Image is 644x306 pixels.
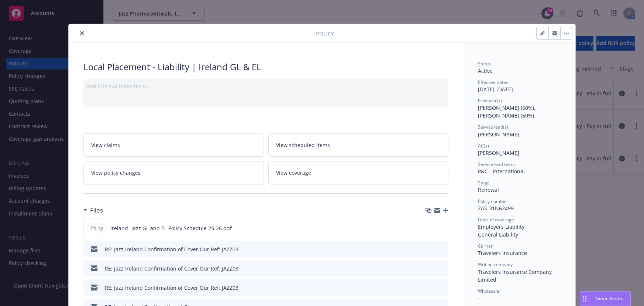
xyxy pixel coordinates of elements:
[478,79,508,85] span: Effective dates
[83,133,264,157] a: View claims
[478,149,519,156] span: [PERSON_NAME]
[478,143,489,149] span: AC(s)
[91,141,120,149] span: View claims
[478,180,490,186] span: Stage
[478,168,525,175] span: P&C - International
[439,284,445,292] button: preview file
[478,243,493,249] span: Carrier
[595,295,624,302] span: Nova Assist
[276,141,330,149] span: View scheduled items
[276,169,311,177] span: View coverage
[427,265,433,272] button: download file
[83,205,103,215] div: Files
[83,61,448,73] div: Local Placement - Liability | Ireland GL & EL
[78,29,86,38] button: close
[316,30,334,37] span: Policy
[478,261,513,268] span: Writing company
[478,98,502,104] span: Producer(s)
[478,104,537,119] span: [PERSON_NAME] (50%), [PERSON_NAME] (50%)
[105,265,238,272] div: RE: Jazz Ireland Confirmation of Cover Our Ref: JAZZ03
[90,225,104,231] span: Policy
[580,291,631,306] button: Nova Assist
[439,265,445,272] button: preview file
[478,61,491,67] span: Status
[478,186,499,193] span: Renewal
[478,288,501,294] span: Wholesaler
[478,205,514,212] span: ZAS-31N62499
[90,205,103,215] h3: Files
[478,198,507,204] span: Policy number
[478,131,519,138] span: [PERSON_NAME]
[110,224,232,232] span: Ireland- Jazz GL and EL Policy Schedule 25-26.pdf
[268,133,449,157] a: View scheduled items
[478,79,561,93] div: [DATE] - [DATE]
[478,231,561,238] div: General Liability
[478,295,480,302] span: -
[105,245,238,253] div: RE: Jazz Ireland Confirmation of Cover Our Ref: JAZZ03
[478,124,508,130] span: Service lead(s)
[86,82,445,90] div: Add internal notes here...
[478,223,561,231] div: Employers Liability
[439,245,445,253] button: preview file
[105,284,238,292] div: RE: Jazz Ireland Confirmation of Cover Our Ref: JAZZ03
[268,161,449,184] a: View coverage
[438,224,445,232] button: preview file
[427,284,433,292] button: download file
[478,161,515,167] span: Service lead team
[478,67,493,74] span: Active
[478,249,527,256] span: Travelers Insurance
[478,268,553,283] span: Travelers Insurance Company Limited
[83,161,264,184] a: View policy changes
[478,217,514,223] span: Lines of coverage
[427,245,433,253] button: download file
[91,169,141,177] span: View policy changes
[427,224,433,232] button: download file
[580,292,589,306] div: Drag to move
